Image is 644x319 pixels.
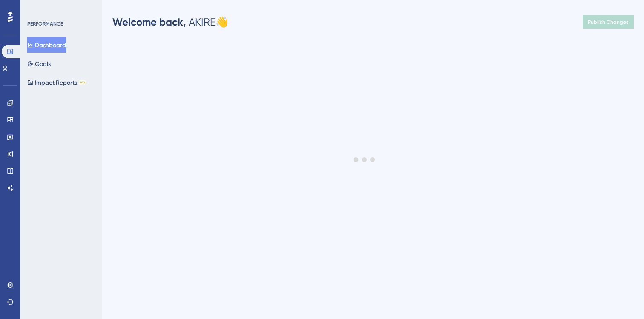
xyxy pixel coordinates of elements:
[588,19,629,26] span: Publish Changes
[27,56,51,71] button: Goals
[27,20,63,27] div: PERFORMANCE
[27,37,66,53] button: Dashboard
[79,80,86,85] div: BETA
[112,15,228,29] div: AKIRE 👋
[27,75,86,90] button: Impact ReportsBETA
[112,16,186,28] span: Welcome back,
[583,15,634,29] button: Publish Changes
